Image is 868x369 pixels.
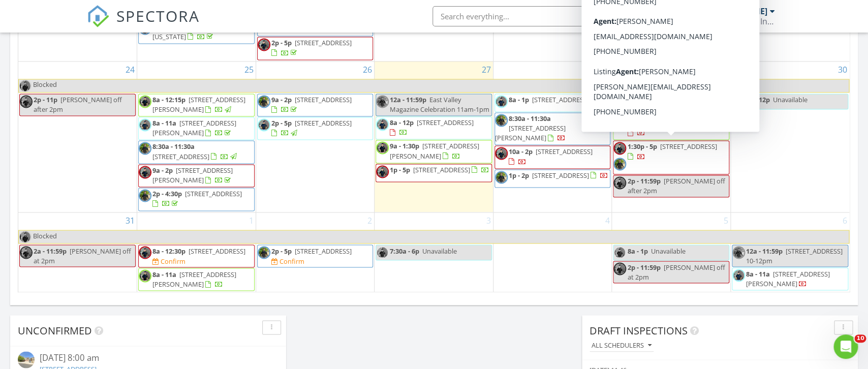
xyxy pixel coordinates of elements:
[673,16,774,26] div: Desert Oasis Property Inspections
[493,212,612,292] td: Go to September 4, 2025
[189,246,245,255] span: [STREET_ADDRESS]
[280,257,304,265] div: Confirm
[18,212,137,292] td: Go to August 31, 2025
[258,38,270,51] img: frank_headshoot.jpg
[376,116,492,139] a: 8a - 12p [STREET_ADDRESS]
[627,176,725,195] span: [PERSON_NAME] off after 2pm
[376,140,492,163] a: 9a - 1:30p [STREET_ADDRESS][PERSON_NAME]
[613,140,729,174] a: 1:30p - 5p [STREET_ADDRESS]
[627,142,657,151] span: 1:30p - 5p
[627,118,720,137] a: 9a - 11:30a [STREET_ADDRESS]
[660,142,717,151] span: [STREET_ADDRESS]
[495,147,508,160] img: frank_headshoot.jpg
[613,142,626,155] img: frank_headshoot.jpg
[390,118,414,127] span: 8a - 12p
[87,5,109,27] img: The Best Home Inspection Software - Spectora
[375,61,493,212] td: Go to August 27, 2025
[532,95,589,104] span: [STREET_ADDRESS]
[509,114,551,123] span: 8:30a - 11:30a
[361,61,374,78] a: Go to August 26, 2025
[613,118,626,131] img: ted_headshoot.jpg
[123,61,137,78] a: Go to August 24, 2025
[152,166,233,184] a: 9a - 2p [STREET_ADDRESS][PERSON_NAME]
[152,189,242,208] a: 2p - 4:30p [STREET_ADDRESS]
[613,117,729,140] a: 9a - 11:30a [STREET_ADDRESS]
[271,95,352,114] a: 9a - 2p [STREET_ADDRESS]
[271,256,304,266] a: Confirm
[34,95,122,114] span: [PERSON_NAME] off after 2pm
[138,244,255,267] a: 8a - 12:30p [STREET_ADDRESS] Confirm
[34,246,131,265] span: [PERSON_NAME] off at 2pm
[495,171,508,183] img: img_75581.jpg
[152,118,236,137] span: [STREET_ADDRESS][PERSON_NAME]
[730,212,849,292] td: Go to September 6, 2025
[603,212,611,229] a: Go to September 4, 2025
[833,334,858,359] iframe: Intercom live chat
[509,171,608,180] a: 1p - 2p [STREET_ADDRESS]
[746,246,783,255] span: 12a - 11:59p
[432,6,636,26] input: Search everything...
[87,14,200,35] a: SPECTORA
[376,141,389,154] img: ted_headshoot.jpg
[185,189,242,198] span: [STREET_ADDRESS]
[152,142,195,151] span: 8:30a - 11:30a
[390,246,419,255] span: 7:30a - 6p
[152,269,236,288] span: [STREET_ADDRESS][PERSON_NAME]
[295,118,352,128] span: [STREET_ADDRESS]
[773,95,808,104] span: Unavailable
[152,246,185,255] span: 8a - 12:30p
[376,165,389,178] img: frank_headshoot.jpg
[257,117,374,140] a: 2p - 5p [STREET_ADDRESS]
[152,152,209,161] span: [STREET_ADDRESS]
[33,231,57,240] span: Blocked
[256,61,375,212] td: Go to August 26, 2025
[152,142,238,161] a: 8:30a - 11:30a [STREET_ADDRESS]
[295,95,352,104] span: [STREET_ADDRESS]
[509,171,529,180] span: 1p - 2p
[627,176,660,186] span: 2p - 11:59p
[33,80,57,89] span: Blocked
[495,114,508,127] img: img_75581.jpg
[627,95,660,104] span: 8a - 11:30a
[422,246,457,255] span: Unavailable
[258,118,270,131] img: omar_headshoot_2.jpg
[612,61,731,212] td: Go to August 29, 2025
[139,189,151,202] img: img_75581.jpg
[417,118,474,127] span: [STREET_ADDRESS]
[598,61,611,78] a: Go to August 28, 2025
[627,246,647,255] span: 8a - 1p
[613,94,729,116] a: 8a - 11:30a [STREET_ADDRESS][PERSON_NAME]
[40,351,257,364] div: [DATE] 8:00 am
[663,118,720,128] span: [STREET_ADDRESS]
[19,79,32,92] img: andy_headshoot.jpg
[376,95,389,108] img: img_75581.jpg
[139,166,151,178] img: frank_headshoot.jpg
[613,158,626,170] img: img_75581.jpg
[413,165,470,174] span: [STREET_ADDRESS]
[836,61,849,78] a: Go to August 30, 2025
[390,95,489,114] span: East Valley Magazine Celebration 11am-1pm
[376,164,492,182] a: 1p - 5p [STREET_ADDRESS]
[18,351,35,368] img: streetview
[139,269,151,282] img: ted_headshoot.jpg
[258,95,270,108] img: img_75581.jpg
[257,37,374,59] a: 2p - 5p [STREET_ADDRESS]
[613,246,626,259] img: omar_headshoot_2.jpg
[627,118,660,128] span: 9a - 11:30a
[732,95,745,108] img: omar_headshoot_2.jpg
[18,323,92,337] span: Unconfirmed
[730,61,849,212] td: Go to August 30, 2025
[138,117,255,140] a: 8a - 11a [STREET_ADDRESS][PERSON_NAME]
[841,212,849,229] a: Go to September 6, 2025
[139,142,151,155] img: img_75581.jpg
[375,212,493,292] td: Go to September 3, 2025
[20,95,33,108] img: frank_headshoot.jpg
[612,212,731,292] td: Go to September 5, 2025
[138,140,255,163] a: 8:30a - 11:30a [STREET_ADDRESS]
[627,142,717,161] a: 1:30p - 5p [STREET_ADDRESS]
[509,95,608,104] a: 8a - 1p [STREET_ADDRESS]
[152,118,176,128] span: 8a - 11a
[152,256,185,266] a: Confirm
[390,118,474,137] a: 8a - 12p [STREET_ADDRESS]
[139,246,151,259] img: frank_headshoot.jpg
